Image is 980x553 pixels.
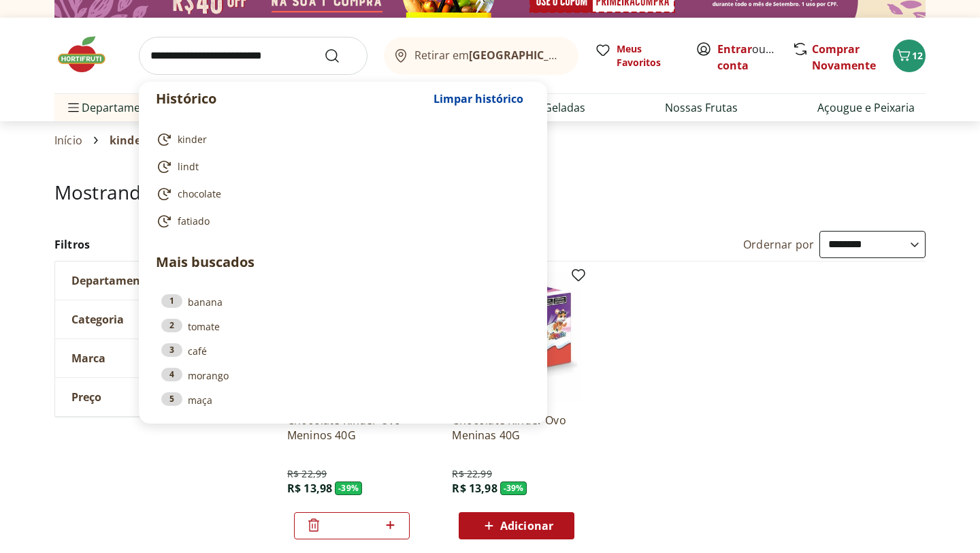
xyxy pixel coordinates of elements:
[55,378,259,416] button: Preço
[54,181,926,203] h1: Mostrando resultados para:
[161,319,525,334] a: 2tomate
[717,41,778,74] span: ou
[161,392,182,406] div: 5
[912,49,923,62] span: 12
[434,93,523,104] span: Limpar histórico
[161,343,525,358] a: 3café
[156,131,525,148] a: kinder
[500,481,527,495] span: - 39 %
[384,37,578,75] button: Retirar em[GEOGRAPHIC_DATA]/[GEOGRAPHIC_DATA]
[71,274,152,287] span: Departamento
[55,262,259,300] button: Departamento
[717,42,752,57] a: Entrar
[817,99,915,116] a: Açougue e Peixaria
[54,231,260,258] h2: Filtros
[178,133,207,146] span: kinder
[65,91,163,124] span: Departamentos
[743,237,814,252] label: Ordernar por
[335,481,362,495] span: - 39 %
[427,82,530,115] button: Limpar histórico
[500,520,553,531] span: Adicionar
[617,42,679,69] span: Meus Favoritos
[156,159,525,175] a: lindt
[71,351,105,365] span: Marca
[156,252,530,272] p: Mais buscados
[178,160,199,174] span: lindt
[54,134,82,146] a: Início
[414,49,565,61] span: Retirar em
[161,392,525,407] a: 5maça
[161,368,525,383] a: 4morango
[178,215,210,228] span: fatiado
[452,413,581,443] a: Chocolate Kinder Ovo Meninas 40G
[65,91,82,124] button: Menu
[55,339,259,377] button: Marca
[156,213,525,230] a: fatiado
[287,413,416,443] a: Chocolate Kinder Ovo Meninos 40G
[717,42,792,73] a: Criar conta
[55,300,259,338] button: Categoria
[893,39,926,72] button: Carrinho
[156,89,427,108] p: Histórico
[161,319,182,332] div: 2
[161,343,182,357] div: 3
[595,42,679,69] a: Meus Favoritos
[110,134,146,146] span: kinder
[71,313,124,326] span: Categoria
[161,294,182,308] div: 1
[178,187,221,201] span: chocolate
[452,481,497,496] span: R$ 13,98
[665,99,738,116] a: Nossas Frutas
[71,390,101,404] span: Preço
[324,48,357,64] button: Submit Search
[54,34,122,75] img: Hortifruti
[161,294,525,309] a: 1banana
[156,186,525,202] a: chocolate
[139,37,367,75] input: search
[287,481,332,496] span: R$ 13,98
[469,48,698,63] b: [GEOGRAPHIC_DATA]/[GEOGRAPHIC_DATA]
[287,467,327,481] span: R$ 22,99
[459,512,574,539] button: Adicionar
[452,467,491,481] span: R$ 22,99
[161,368,182,381] div: 4
[812,42,876,73] a: Comprar Novamente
